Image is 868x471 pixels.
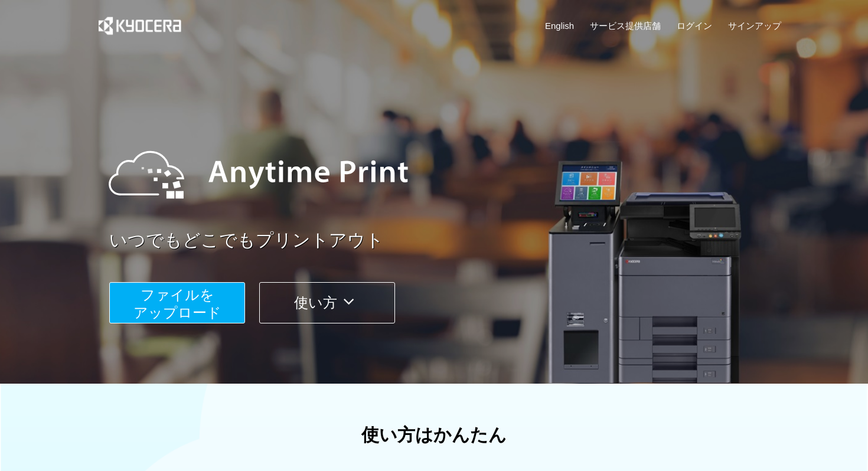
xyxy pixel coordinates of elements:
[590,19,661,32] a: サービス提供店舗
[545,19,574,32] a: English
[728,19,781,32] a: サインアップ
[133,287,221,320] span: ファイルを ​​アップロード
[259,282,395,323] button: 使い方
[109,228,788,253] a: いつでもどこでもプリントアウト
[109,282,245,323] button: ファイルを​​アップロード
[677,19,712,32] a: ログイン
